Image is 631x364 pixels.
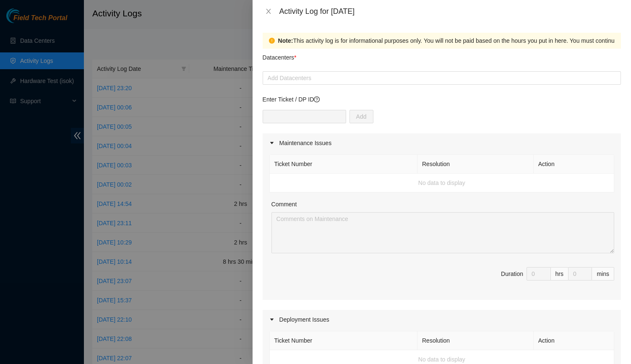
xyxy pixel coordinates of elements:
span: exclamation-circle [269,38,275,44]
div: Duration [501,269,523,278]
th: Resolution [417,331,534,350]
span: question-circle [314,96,320,102]
strong: Note: [278,36,293,45]
span: caret-right [269,140,274,146]
th: Resolution [417,155,534,174]
div: Deployment Issues [263,310,621,329]
div: Maintenance Issues [263,133,621,153]
p: Datacenters [263,49,297,62]
th: Action [534,155,614,174]
td: No data to display [270,174,614,192]
span: caret-right [269,317,274,322]
label: Comment [271,200,297,209]
th: Ticket Number [270,155,417,174]
button: Add [349,110,373,123]
div: hrs [551,267,568,281]
button: Close [263,8,274,16]
th: Action [534,331,614,350]
span: close [265,8,272,15]
div: mins [592,267,614,281]
textarea: Comment [271,212,614,253]
th: Ticket Number [270,331,417,350]
div: Activity Log for [DATE] [279,7,621,16]
p: Enter Ticket / DP ID [263,95,621,104]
